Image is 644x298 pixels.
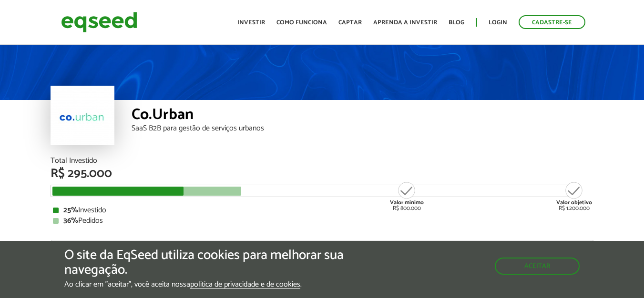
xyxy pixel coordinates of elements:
[449,20,464,26] a: Blog
[64,280,373,289] p: Ao clicar em "aceitar", você aceita nossa .
[389,181,425,211] div: R$ 800.000
[495,258,580,275] button: Aceitar
[390,198,424,207] strong: Valor mínimo
[556,198,592,207] strong: Valor objetivo
[64,248,373,278] h5: O site da EqSeed utiliza cookies para melhorar sua navegação.
[51,168,594,180] div: R$ 295.000
[63,214,78,227] strong: 36%
[556,181,592,211] div: R$ 1.200.000
[373,20,437,26] a: Aprenda a investir
[63,204,78,217] strong: 25%
[53,217,592,225] div: Pedidos
[237,20,265,26] a: Investir
[338,20,362,26] a: Captar
[51,157,594,165] div: Total Investido
[276,20,327,26] a: Como funciona
[132,125,594,132] div: SaaS B2B para gestão de serviços urbanos
[489,20,507,26] a: Login
[132,107,594,125] div: Co.Urban
[190,281,300,289] a: política de privacidade e de cookies
[53,207,592,214] div: Investido
[519,15,585,29] a: Cadastre-se
[61,10,137,35] img: EqSeed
